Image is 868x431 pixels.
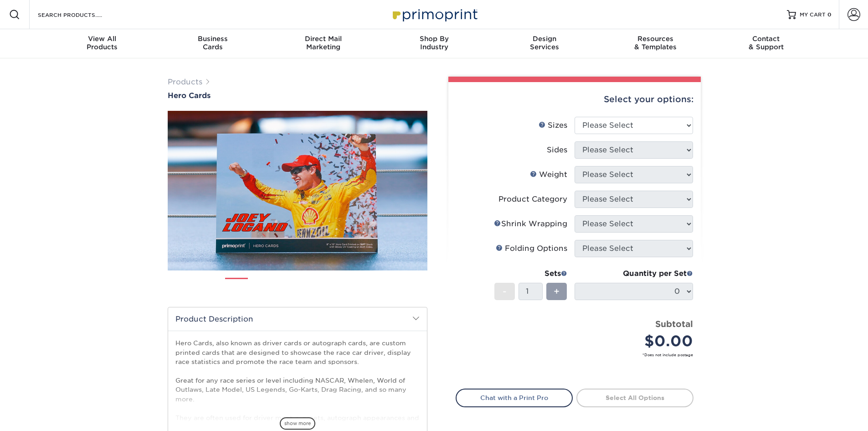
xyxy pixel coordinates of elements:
div: Services [489,35,600,51]
div: & Templates [600,35,711,51]
input: SEARCH PRODUCTS..... [37,9,126,20]
span: Direct Mail [268,35,379,43]
h2: Product Description [168,307,427,331]
img: Hero Cards 03 [286,274,309,297]
div: Marketing [268,35,379,51]
div: $0.00 [581,330,693,352]
div: Sets [494,268,567,279]
small: *Does not include postage [463,352,693,358]
a: Contact& Support [711,29,822,58]
strong: Subtotal [655,319,693,329]
div: Shrink Wrapping [494,218,567,229]
a: BusinessCards [157,29,268,58]
div: Select your options: [456,82,693,117]
div: Sides [547,145,567,156]
span: - [503,285,507,298]
span: Business [157,35,268,43]
span: Contact [711,35,822,43]
span: Design [489,35,600,43]
a: Direct MailMarketing [268,29,379,58]
a: Products [168,78,202,86]
div: Cards [157,35,268,51]
a: Chat with a Print Pro [456,389,573,407]
div: Quantity per Set [575,268,693,279]
a: View AllProducts [47,29,158,58]
a: Hero Cards [168,91,427,100]
a: Select All Options [576,389,693,407]
div: Weight [530,169,567,180]
img: Hero Cards 05 [347,274,370,297]
span: show more [280,417,315,430]
div: Folding Options [496,243,567,254]
a: Shop ByIndustry [379,29,489,58]
a: DesignServices [489,29,600,58]
img: Hero Cards 01 [168,109,427,272]
span: 0 [827,11,832,18]
img: Hero Cards 02 [256,274,278,297]
a: Resources& Templates [600,29,711,58]
div: Sizes [539,120,567,131]
span: + [554,285,560,298]
div: Products [47,35,158,51]
img: Hero Cards 01 [225,275,248,297]
div: & Support [711,35,822,51]
span: MY CART [800,11,826,19]
img: Primoprint [389,5,480,24]
img: Hero Cards 04 [317,274,339,297]
span: View All [47,35,158,43]
div: Product Category [498,194,567,205]
span: Shop By [379,35,489,43]
span: Resources [600,35,711,43]
div: Industry [379,35,489,51]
